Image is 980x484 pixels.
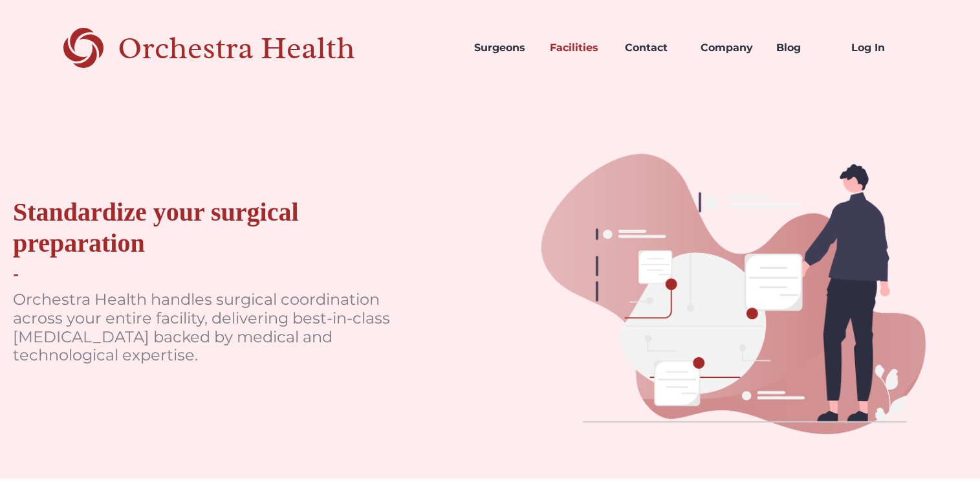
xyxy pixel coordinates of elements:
[13,291,401,365] p: Orchestra Health handles surgical coordination across your entire facility, delivering best-in-cl...
[690,26,766,70] a: Company
[766,26,842,70] a: Blog
[63,26,400,70] a: home
[13,265,19,284] div: -
[539,26,615,70] a: Facilities
[118,35,400,61] div: Orchestra Health
[464,26,539,70] a: Surgeons
[615,26,690,70] a: Contact
[841,26,917,70] a: Log In
[13,197,426,259] div: Standardize your surgical preparation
